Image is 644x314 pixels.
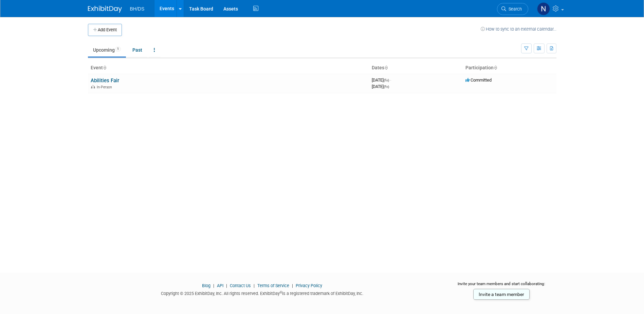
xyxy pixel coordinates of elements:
a: Sort by Event Name [103,65,106,70]
span: In-Person [97,85,114,89]
span: 1 [115,47,121,52]
span: (Fri) [384,78,389,82]
a: Abilities Fair [91,77,119,84]
span: | [211,283,216,288]
span: - [390,77,391,83]
a: Upcoming1 [88,43,126,56]
a: Past [127,43,147,56]
th: Participation [463,62,556,74]
a: Sort by Start Date [384,65,388,70]
span: Committed [465,77,492,83]
a: Privacy Policy [296,283,322,288]
span: [DATE] [372,77,391,83]
span: | [252,283,256,288]
a: Blog [202,283,210,288]
a: Search [497,3,528,15]
span: BH/DS [130,6,145,12]
sup: ® [280,291,282,294]
div: Invite your team members and start collaborating: [447,281,556,291]
span: Search [506,6,522,12]
th: Dates [369,62,463,74]
img: ExhibitDay [88,6,122,13]
a: How to sync to an external calendar... [481,27,556,32]
a: Invite a team member [473,289,530,300]
span: | [224,283,229,288]
button: Add Event [88,24,122,36]
span: | [290,283,295,288]
div: Copyright © 2025 ExhibitDay, Inc. All rights reserved. ExhibitDay is a registered trademark of Ex... [88,289,437,297]
a: Contact Us [230,283,251,288]
th: Event [88,62,369,74]
a: Sort by Participation Type [494,65,497,70]
a: Terms of Service [257,283,289,288]
a: API [217,283,223,288]
span: (Fri) [384,85,389,89]
img: Nicola Carriero [537,2,550,15]
span: [DATE] [372,84,389,89]
img: In-Person Event [91,85,95,88]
